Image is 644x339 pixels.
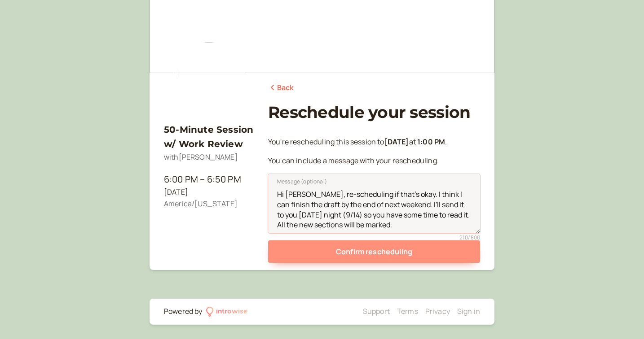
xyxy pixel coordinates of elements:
a: introwise [206,306,248,317]
button: Confirm rescheduling [268,240,480,263]
div: You're rescheduling this session to at . [268,129,480,148]
h3: 50-Minute Session w/ Work Review [164,122,254,152]
div: 6:00 PM – 6:50 PM [164,172,254,187]
a: Privacy [425,306,450,316]
b: [DATE] [384,137,409,147]
div: [DATE] [164,187,254,198]
a: Back [268,82,294,94]
div: America/[US_STATE] [164,198,254,210]
a: Terms [397,306,418,316]
textarea: Message (optional) [268,174,480,233]
div: You can include a message with your rescheduling. [268,148,480,167]
h1: Reschedule your session [268,103,480,122]
div: introwise [216,306,247,317]
b: 1:00 PM [417,137,445,147]
a: Sign in [457,306,480,316]
div: Powered by [164,306,203,317]
span: with [PERSON_NAME] [164,152,238,162]
span: Message (optional) [277,177,327,186]
a: Support [363,306,390,316]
